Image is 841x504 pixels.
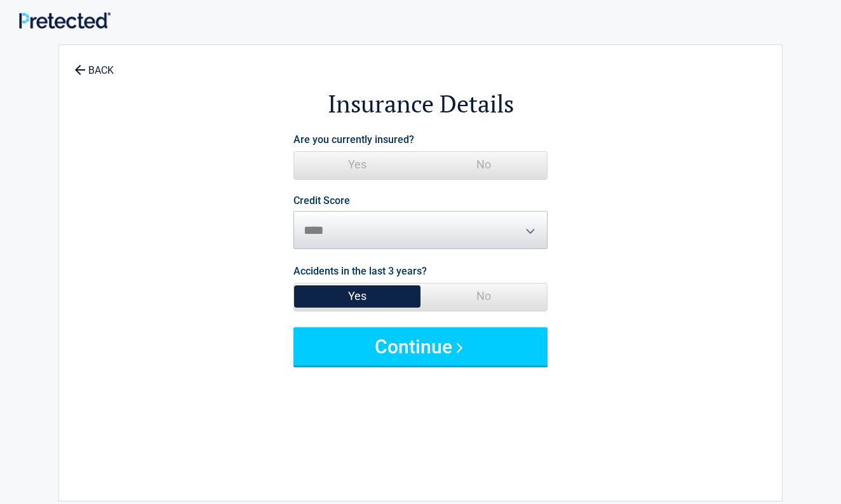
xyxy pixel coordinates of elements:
h2: Insurance Details [129,88,712,120]
span: No [420,283,547,309]
button: Continue [293,327,548,365]
span: Yes [294,152,420,177]
a: BACK [72,53,116,76]
span: No [420,152,547,177]
label: Accidents in the last 3 years? [293,262,427,280]
img: Main Logo [19,12,111,29]
label: Are you currently insured? [293,131,414,148]
label: Credit Score [293,196,350,206]
span: Yes [294,283,420,309]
